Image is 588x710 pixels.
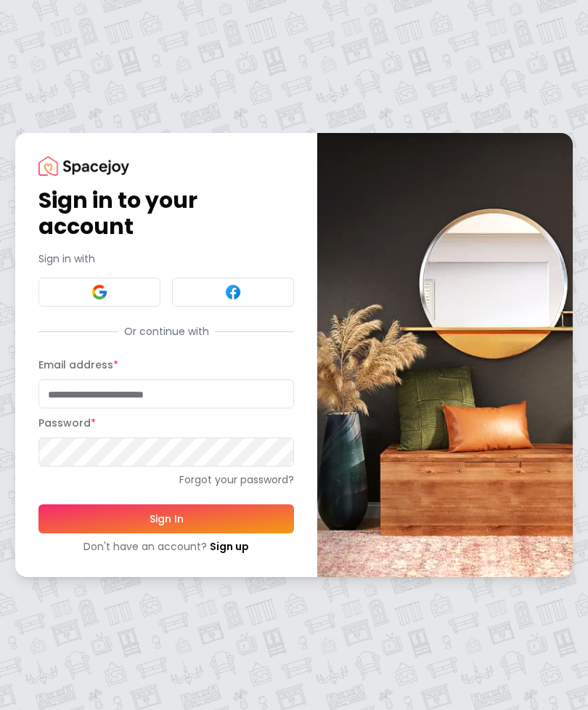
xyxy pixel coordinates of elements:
img: Google signin [91,283,108,301]
a: Forgot your password? [38,472,294,487]
label: Email address [38,358,118,372]
img: Spacejoy Logo [38,156,129,176]
img: banner [317,133,573,577]
button: Sign In [38,504,294,533]
div: Don't have an account? [38,539,294,554]
span: Or continue with [118,324,215,339]
img: Facebook signin [224,283,242,301]
label: Password [38,416,96,430]
h1: Sign in to your account [38,187,294,240]
p: Sign in with [38,251,294,266]
a: Sign up [210,539,249,554]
